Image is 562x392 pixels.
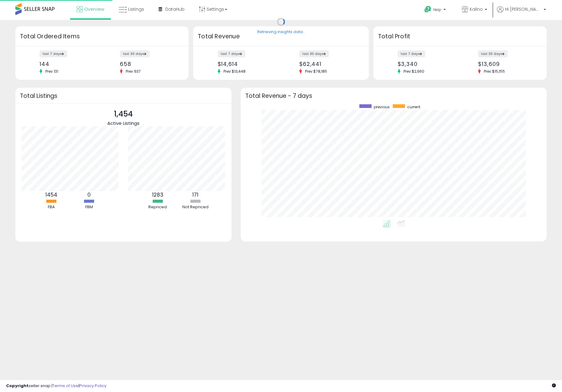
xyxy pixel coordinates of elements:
[299,61,358,67] div: $62,441
[128,6,144,12] span: Listings
[198,32,364,41] h3: Total Revenue
[374,104,390,110] span: previous
[107,108,140,120] p: 1,454
[20,94,227,98] h3: Total Listings
[378,32,542,41] h3: Total Profit
[107,120,140,126] span: Active Listings
[398,61,456,67] div: $3,340
[218,50,245,57] label: last 7 days
[33,204,70,210] div: FBA
[177,204,214,210] div: Not Repriced
[20,32,184,41] h3: Total Ordered Items
[407,104,420,110] span: current
[419,1,452,20] a: Help
[478,50,508,57] label: last 30 days
[139,204,176,210] div: Repriced
[152,191,163,198] b: 1283
[497,6,546,20] a: Hi [PERSON_NAME]
[505,6,542,12] span: Hi [PERSON_NAME]
[45,191,57,198] b: 1454
[87,191,91,198] b: 0
[245,94,542,98] h3: Total Revenue - 7 days
[398,50,425,57] label: last 7 days
[470,6,483,12] span: Kalino
[481,69,508,74] span: Prev: $15,155
[71,204,107,210] div: FBM
[120,50,150,57] label: last 30 days
[433,7,442,12] span: Help
[40,61,97,67] div: 144
[424,6,432,13] i: Get Help
[192,191,198,198] b: 171
[302,69,330,74] span: Prev: $78,185
[220,69,249,74] span: Prev: $13,448
[257,29,305,35] div: Retrieving insights data..
[400,69,427,74] span: Prev: $2,960
[120,61,178,67] div: 658
[84,6,104,12] span: Overview
[299,50,329,57] label: last 30 days
[42,69,61,74] span: Prev: 131
[40,50,67,57] label: last 7 days
[123,69,144,74] span: Prev: 937
[478,61,536,67] div: $13,609
[165,6,185,12] span: DataHub
[218,61,277,67] div: $14,614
